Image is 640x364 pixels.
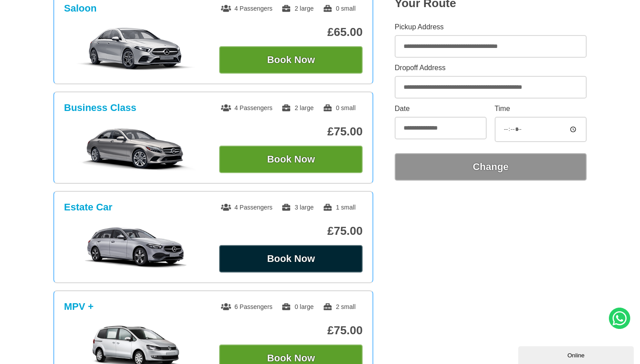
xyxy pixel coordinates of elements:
[281,204,314,211] span: 3 large
[219,224,363,238] p: £75.00
[221,303,272,310] span: 6 Passengers
[219,324,363,337] p: £75.00
[219,125,363,138] p: £75.00
[64,202,112,213] h3: Estate Car
[281,104,314,111] span: 2 large
[395,24,587,31] label: Pickup Address
[219,25,363,39] p: £65.00
[221,5,272,12] span: 4 Passengers
[221,104,272,111] span: 4 Passengers
[64,3,96,14] h3: Saloon
[518,344,636,364] iframe: chat widget
[69,27,203,71] img: Saloon
[219,146,363,173] button: Book Now
[281,5,314,12] span: 2 large
[64,102,136,114] h3: Business Class
[323,5,356,12] span: 0 small
[69,126,203,170] img: Business Class
[219,245,363,273] button: Book Now
[395,105,487,112] label: Date
[281,303,314,310] span: 0 large
[323,104,356,111] span: 0 small
[495,105,587,112] label: Time
[395,153,587,181] button: Change
[64,301,94,313] h3: MPV +
[221,204,272,211] span: 4 Passengers
[395,64,587,71] label: Dropoff Address
[69,226,203,270] img: Estate Car
[323,204,356,211] span: 1 small
[219,46,363,74] button: Book Now
[323,303,356,310] span: 2 small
